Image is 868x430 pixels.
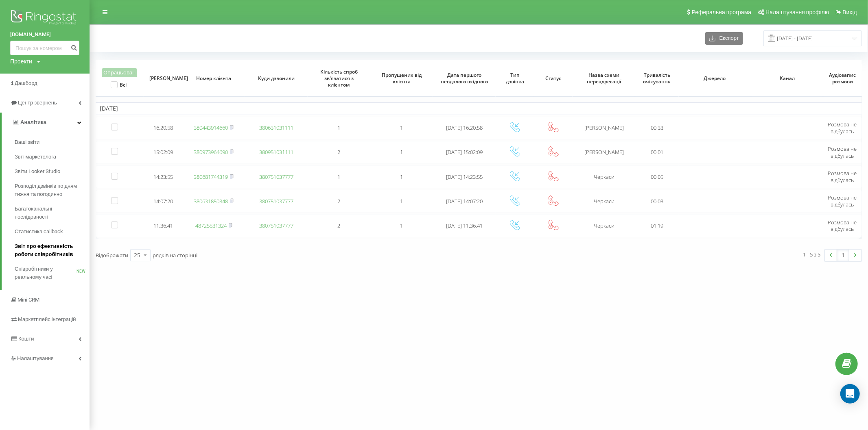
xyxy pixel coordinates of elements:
span: Вихід [843,9,857,15]
span: Співробітники у реальному часі [15,265,77,281]
a: 380443914660 [194,124,228,131]
a: 380751037777 [259,198,293,205]
span: [DATE] 11:36:41 [446,222,483,229]
span: 1 [338,124,341,131]
a: Ваші звіти [15,135,90,150]
td: 00:01 [635,141,679,164]
a: 380751037777 [259,222,293,229]
span: [PERSON_NAME] [149,75,177,82]
td: [PERSON_NAME] [573,117,635,139]
a: Звіт про ефективність роботи співробітників [15,239,90,262]
span: Канал [758,75,816,82]
span: Розмова не відбулась [828,121,857,135]
span: Розмова не відбулась [828,145,857,159]
span: Маркетплейс інтеграцій [18,316,76,322]
a: Співробітники у реальному часіNEW [15,262,90,284]
span: Реферальна програма [692,9,752,15]
span: Кількість спроб зв'язатися з клієнтом [315,69,364,88]
td: 14:23:55 [144,165,182,188]
span: Пропущених від клієнта [377,72,426,85]
span: 1 [400,222,403,229]
span: Кошти [18,336,34,342]
span: Назва схеми переадресації [579,72,629,85]
span: Звіт маркетолога [15,153,56,161]
span: Статистика callback [15,228,63,236]
span: [DATE] 16:20:58 [446,124,483,131]
span: Тривалість очікування [641,72,673,85]
span: [DATE] 15:02:09 [446,148,483,156]
a: Звіти Looker Studio [15,164,90,179]
td: Черкаси [573,190,635,213]
span: Статус [540,75,567,82]
a: 1 [837,250,849,261]
span: 1 [400,173,403,180]
div: Open Intercom Messenger [840,384,860,404]
span: Центр звернень [18,100,57,106]
a: Розподіл дзвінків по дням тижня та погодинно [15,179,90,202]
a: Багатоканальні послідовності [15,202,90,224]
span: Багатоканальні послідовності [15,205,85,221]
a: 380631031111 [259,124,293,131]
a: 380951031111 [259,148,293,156]
div: 25 [134,251,140,259]
td: 16:20:58 [144,117,182,139]
a: 380631850348 [194,198,228,205]
span: 2 [338,148,341,156]
td: [DATE] [96,102,862,115]
img: Ringostat logo [10,8,79,28]
td: 15:02:09 [144,141,182,164]
span: [DATE] 14:07:20 [446,198,483,205]
span: Розподіл дзвінків по дням тижня та погодинно [15,182,85,198]
span: Аналiтика [20,119,46,125]
div: 1 - 5 з 5 [803,250,821,258]
span: [DATE] 14:23:55 [446,173,483,180]
span: 1 [400,198,403,205]
span: 1 [400,148,403,156]
a: 48725531324 [195,222,227,229]
button: Експорт [705,32,743,45]
td: 00:33 [635,117,679,139]
span: Ваші звіти [15,138,39,146]
div: Проекти [10,57,32,65]
span: рядків на сторінці [153,252,197,259]
a: 380681744319 [194,173,228,180]
span: Джерело [686,75,744,82]
a: Аналiтика [2,113,90,132]
label: Всі [111,81,127,88]
td: 00:03 [635,190,679,213]
td: 14:07:20 [144,190,182,213]
span: Експорт [715,35,739,41]
span: Дата першого невдалого вхідного [440,72,489,85]
span: Налаштування профілю [765,9,829,15]
span: 2 [338,198,341,205]
td: [PERSON_NAME] [573,141,635,164]
a: Статистика callback [15,224,90,239]
span: 2 [338,222,341,229]
span: Mini CRM [17,297,39,303]
span: Тип дзвінка [501,72,529,85]
span: Розмова не відбулась [828,219,857,233]
span: Розмова не відбулась [828,194,857,208]
input: Пошук за номером [10,41,79,55]
td: Черкаси [573,165,635,188]
span: Куди дзвонили [252,75,301,82]
a: 380751037777 [259,173,293,180]
span: Аудіозапис розмови [829,72,856,85]
td: 00:05 [635,165,679,188]
span: Дашборд [15,80,37,86]
span: Відображати [96,252,128,259]
a: Звіт маркетолога [15,150,90,164]
a: 380973964690 [194,148,228,156]
span: Звіти Looker Studio [15,167,60,176]
span: Номер клієнта [189,75,238,82]
a: [DOMAIN_NAME] [10,30,79,39]
span: 1 [400,124,403,131]
span: Налаштування [17,355,54,361]
td: Черкаси [573,214,635,237]
td: 01:19 [635,214,679,237]
span: Розмова не відбулась [828,169,857,184]
span: Звіт про ефективність роботи співробітників [15,242,85,258]
td: 11:36:41 [144,214,182,237]
span: 1 [338,173,341,180]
